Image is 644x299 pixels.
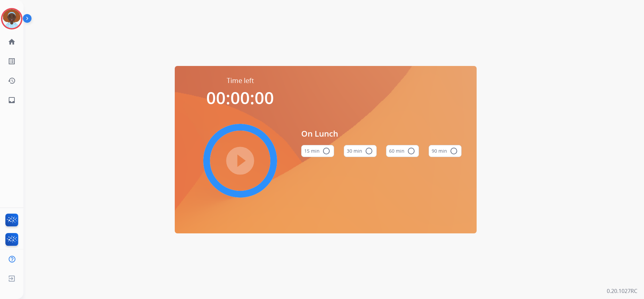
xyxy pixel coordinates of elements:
[8,77,16,85] mat-icon: history
[2,9,21,28] img: avatar
[227,76,254,85] span: Time left
[607,287,637,295] p: 0.20.1027RC
[206,86,274,109] span: 00:00:00
[8,96,16,104] mat-icon: inbox
[344,145,377,157] button: 30 min
[301,145,334,157] button: 15 min
[8,57,16,65] mat-icon: list_alt
[322,147,330,155] mat-icon: radio_button_unchecked
[450,147,458,155] mat-icon: radio_button_unchecked
[429,145,462,157] button: 90 min
[386,145,419,157] button: 60 min
[301,128,462,140] span: On Lunch
[365,147,373,155] mat-icon: radio_button_unchecked
[8,38,16,46] mat-icon: home
[407,147,415,155] mat-icon: radio_button_unchecked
